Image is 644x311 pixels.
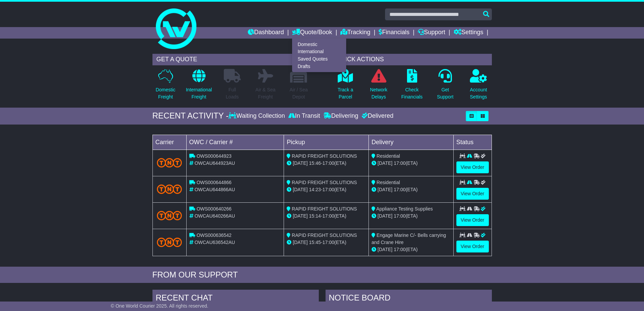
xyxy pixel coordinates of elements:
a: Tracking [340,27,370,39]
td: Delivery [368,135,453,150]
td: OWC / Carrier # [186,135,284,150]
span: OWS000644923 [196,153,232,159]
p: Track a Parcel [338,86,353,101]
p: Air / Sea Depot [290,86,308,101]
span: [DATE] [293,160,308,166]
div: (ETA) [372,213,451,220]
td: Pickup [284,135,369,150]
a: Financials [379,27,409,39]
td: Status [453,135,492,150]
span: OWCAU636542AU [194,240,235,245]
span: 15:45 [309,240,321,245]
span: [DATE] [293,187,308,192]
a: Quote/Book [292,27,332,39]
span: [DATE] [293,213,308,219]
p: Network Delays [370,86,387,101]
span: 14:23 [309,187,321,192]
div: (ETA) [372,160,451,167]
span: OWCAU640266AU [194,213,235,219]
p: Check Financials [401,86,423,101]
a: View Order [456,161,489,173]
div: FROM OUR SUPPORT [152,270,492,280]
span: OWS000636542 [196,232,232,238]
a: Support [418,27,445,39]
td: Carrier [152,135,186,150]
a: InternationalFreight [186,69,212,104]
p: Full Loads [224,86,241,101]
p: Domestic Freight [156,86,175,101]
a: NetworkDelays [369,69,387,104]
a: Track aParcel [337,69,354,104]
span: OWS000640266 [196,206,232,212]
a: View Order [456,241,489,252]
a: Domestic [292,41,346,48]
div: (ETA) [372,246,451,253]
span: 17:00 [394,187,406,192]
p: Account Settings [470,86,487,101]
div: (ETA) [372,186,451,193]
span: 15:14 [309,213,321,219]
a: Saved Quotes [292,55,346,63]
div: QUICK ACTIONS [332,54,492,65]
span: OWS000644866 [196,180,232,185]
span: Residential [377,153,400,159]
span: [DATE] [378,213,392,219]
span: © One World Courier 2025. All rights reserved. [111,303,209,309]
span: [DATE] [378,187,392,192]
a: Settings [454,27,483,39]
span: Appliance Testing Supplies [376,206,433,212]
span: 15:46 [309,160,321,166]
p: Air & Sea Freight [256,86,276,101]
a: View Order [456,214,489,226]
span: RAPID FREIGHT SOLUTIONS [292,232,357,238]
img: TNT_Domestic.png [157,238,182,247]
span: Engage Marine C/- Bells carrying and Crane Hire [372,232,446,245]
span: RAPID FREIGHT SOLUTIONS [292,180,357,185]
a: International [292,48,346,55]
a: Dashboard [248,27,284,39]
a: Drafts [292,63,346,70]
span: RAPID FREIGHT SOLUTIONS [292,153,357,159]
span: 17:00 [394,213,406,219]
div: In Transit [287,112,322,120]
p: Get Support [437,86,453,101]
a: CheckFinancials [401,69,423,104]
span: 17:00 [323,213,334,219]
img: TNT_Domestic.png [157,211,182,220]
span: 17:00 [323,240,334,245]
div: Quote/Book [292,39,346,72]
div: - (ETA) [287,213,366,220]
div: Delivered [360,112,393,120]
span: [DATE] [378,247,392,252]
a: AccountSettings [470,69,487,104]
div: NOTICE BOARD [326,290,492,308]
span: RAPID FREIGHT SOLUTIONS [292,206,357,212]
div: GET A QUOTE [152,54,312,65]
div: Waiting Collection [229,112,286,120]
p: International Freight [186,86,212,101]
a: View Order [456,188,489,200]
div: Delivering [322,112,360,120]
span: 17:00 [394,247,406,252]
div: - (ETA) [287,186,366,193]
div: RECENT ACTIVITY - [152,111,229,121]
span: 17:00 [323,187,334,192]
div: RECENT CHAT [152,290,319,308]
a: GetSupport [436,69,454,104]
span: 17:00 [394,160,406,166]
span: [DATE] [378,160,392,166]
span: 17:00 [323,160,334,166]
img: TNT_Domestic.png [157,184,182,194]
a: DomesticFreight [155,69,175,104]
span: OWCAU644866AU [194,187,235,192]
span: [DATE] [293,240,308,245]
img: TNT_Domestic.png [157,158,182,167]
span: Residential [377,180,400,185]
div: - (ETA) [287,239,366,246]
span: OWCAU644923AU [194,160,235,166]
div: - (ETA) [287,160,366,167]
